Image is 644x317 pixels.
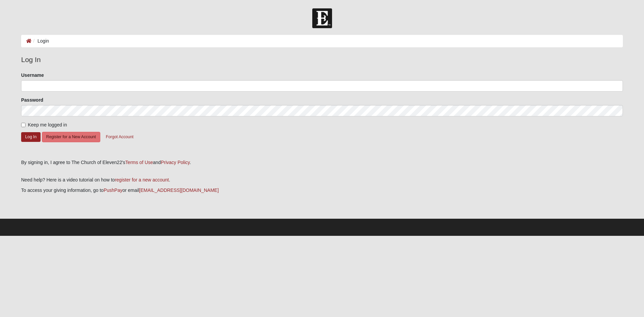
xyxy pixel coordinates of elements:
a: register for a new account [115,177,169,182]
p: To access your giving information, go to or email [21,187,623,194]
button: Register for a New Account [42,132,100,142]
a: Terms of Use [125,160,153,165]
p: Need help? Here is a video tutorial on how to . [21,176,623,183]
div: By signing in, I agree to The Church of Eleven22's and . [21,159,623,166]
img: Church of Eleven22 Logo [312,8,332,28]
span: Keep me logged in [28,122,67,127]
a: PushPay [104,188,122,193]
label: Username [21,72,44,78]
li: Login [32,38,49,45]
label: Password [21,97,43,103]
input: Keep me logged in [21,123,25,127]
legend: Log In [21,54,623,65]
button: Log In [21,132,41,142]
a: [EMAIL_ADDRESS][DOMAIN_NAME] [139,188,219,193]
a: Privacy Policy [161,160,190,165]
button: Forgot Account [102,132,138,142]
